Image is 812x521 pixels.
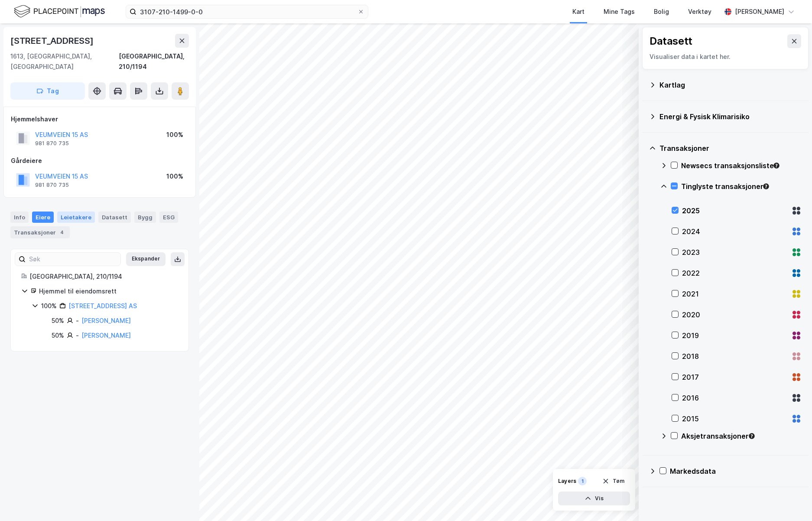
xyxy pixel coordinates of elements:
[35,140,69,147] div: 981 870 735
[682,289,788,299] div: 2021
[68,302,137,309] a: [STREET_ADDRESS] AS
[659,80,802,90] div: Kartlag
[681,160,802,171] div: Newsecs transaksjonsliste
[39,286,178,296] div: Hjemmel til eiendomsrett
[604,7,635,17] div: Mine Tags
[650,34,692,48] div: Datasett
[682,372,788,382] div: 2017
[26,253,120,266] input: Søk
[773,162,780,169] div: Tooltip anchor
[126,252,166,266] button: Ekspander
[735,7,784,17] div: [PERSON_NAME]
[762,182,770,190] div: Tooltip anchor
[57,212,95,223] div: Leietakere
[558,492,630,505] button: Vis
[10,34,95,48] div: [STREET_ADDRESS]
[659,143,802,153] div: Transaksjoner
[29,271,178,282] div: [GEOGRAPHIC_DATA], 210/1194
[119,51,189,72] div: [GEOGRAPHIC_DATA], 210/1194
[35,182,69,189] div: 981 870 735
[76,316,79,326] div: -
[748,432,756,440] div: Tooltip anchor
[32,212,54,223] div: Eiere
[682,351,788,361] div: 2018
[10,82,85,100] button: Tag
[682,330,788,341] div: 2019
[659,111,802,122] div: Energi & Fysisk Klimarisiko
[11,156,188,166] div: Gårdeiere
[14,4,105,19] img: logo.f888ab2527a4732fd821a326f86c7f29.svg
[681,181,802,192] div: Tinglyste transaksjoner
[136,5,357,18] input: Søk på adresse, matrikkel, gårdeiere, leietakere eller personer
[682,247,788,257] div: 2023
[682,268,788,278] div: 2022
[769,479,812,521] iframe: Chat Widget
[58,228,66,237] div: 4
[597,474,630,488] button: Tøm
[52,330,64,341] div: 50%
[682,226,788,237] div: 2024
[682,414,788,424] div: 2015
[682,205,788,216] div: 2025
[558,478,576,485] div: Layers
[134,212,156,223] div: Bygg
[650,52,801,62] div: Visualiser data i kartet her.
[166,130,183,140] div: 100%
[10,212,29,223] div: Info
[166,171,183,182] div: 100%
[41,301,57,311] div: 100%
[670,466,802,476] div: Markedsdata
[11,114,188,124] div: Hjemmelshaver
[682,393,788,403] div: 2016
[98,212,131,223] div: Datasett
[682,309,788,320] div: 2020
[654,7,669,17] div: Bolig
[681,431,802,441] div: Aksjetransaksjoner
[81,332,131,339] a: [PERSON_NAME]
[578,477,587,485] div: 1
[10,226,70,238] div: Transaksjoner
[10,51,119,72] div: 1613, [GEOGRAPHIC_DATA], [GEOGRAPHIC_DATA]
[52,316,64,326] div: 50%
[572,7,585,17] div: Kart
[159,212,178,223] div: ESG
[76,330,79,341] div: -
[81,317,131,324] a: [PERSON_NAME]
[688,7,711,17] div: Verktøy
